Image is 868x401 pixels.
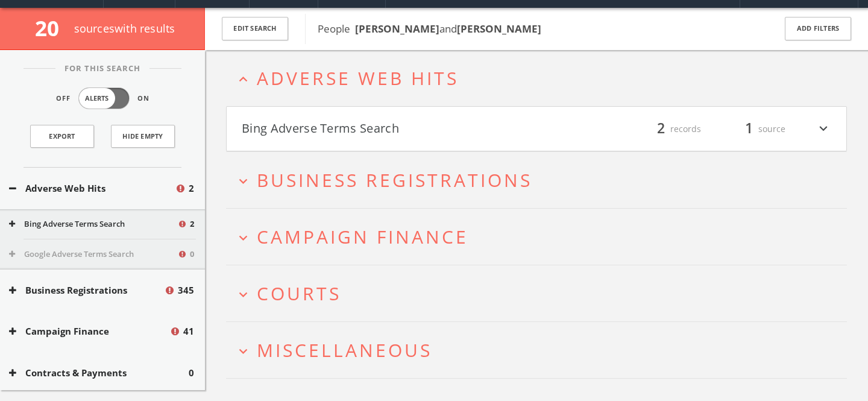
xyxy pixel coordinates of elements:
button: Adverse Web Hits [9,182,175,195]
i: expand_more [235,343,251,359]
span: Miscellaneous [257,338,432,362]
button: expand_moreMiscellaneous [235,340,847,360]
i: expand_more [816,119,831,139]
span: 0 [189,366,194,380]
i: expand_more [235,286,251,303]
span: 2 [190,218,194,230]
button: Business Registrations [9,283,164,297]
span: 1 [740,118,758,139]
i: expand_more [235,230,251,246]
span: Courts [257,281,341,306]
span: 20 [35,14,69,42]
button: Contracts & Payments [9,366,189,380]
button: Google Adverse Terms Search [9,248,177,260]
span: 2 [652,118,670,139]
span: Adverse Web Hits [257,66,459,90]
button: expand_moreBusiness Registrations [235,170,847,190]
button: Add Filters [785,17,851,40]
button: Campaign Finance [9,324,169,338]
i: expand_more [235,173,251,189]
span: On [137,93,149,104]
span: and [355,22,457,36]
a: Export [30,125,94,148]
button: Edit Search [222,17,288,40]
button: Bing Adverse Terms Search [9,218,177,230]
button: expand_moreCampaign Finance [235,227,847,247]
span: 345 [178,283,194,297]
span: 41 [183,324,194,338]
span: Campaign Finance [257,224,468,249]
b: [PERSON_NAME] [355,22,439,36]
b: [PERSON_NAME] [457,22,541,36]
span: Business Registrations [257,168,532,192]
span: People [318,22,541,36]
i: expand_less [235,71,251,87]
button: expand_moreCourts [235,283,847,303]
div: source [713,119,785,139]
span: source s with results [74,21,175,36]
button: expand_lessAdverse Web Hits [235,68,847,88]
span: 0 [190,248,194,260]
button: Bing Adverse Terms Search [242,119,536,139]
button: Hide Empty [111,125,175,148]
div: records [629,119,701,139]
span: Off [56,93,71,104]
span: For This Search [55,63,149,75]
span: 2 [189,182,194,195]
